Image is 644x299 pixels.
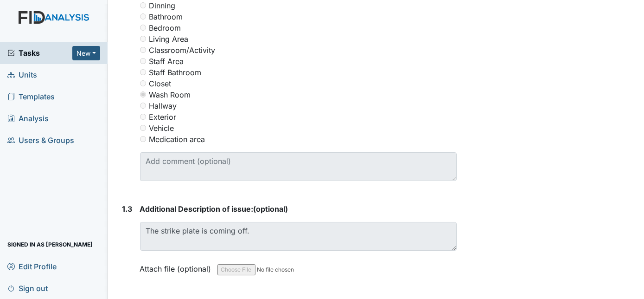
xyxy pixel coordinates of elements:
label: Bedroom [149,22,181,33]
label: Bathroom [149,11,183,22]
span: Signed in as [PERSON_NAME] [7,237,93,252]
input: Bathroom [140,13,146,19]
input: Vehicle [140,125,146,131]
label: Classroom/Activity [149,45,216,56]
label: Closet [149,78,172,89]
label: Medication area [149,134,205,145]
span: Analysis [7,111,49,126]
span: Units [7,68,37,82]
input: Wash Room [140,91,146,97]
strong: (optional) [140,203,457,214]
span: Edit Profile [7,259,57,273]
label: Exterior [149,111,177,123]
input: Bedroom [140,25,146,31]
input: Dinning [140,2,146,8]
input: Medication area [140,136,146,142]
label: Wash Room [149,89,191,100]
label: Attach file (optional) [140,258,215,274]
label: Living Area [149,33,189,45]
span: Templates [7,90,55,104]
button: New [72,46,100,60]
a: Tasks [7,47,72,58]
label: 1.3 [122,203,133,214]
input: Exterior [140,114,146,120]
input: Hallway [140,103,146,109]
label: Staff Bathroom [149,67,202,78]
textarea: The strike plate is coming off. [140,222,457,251]
input: Closet [140,80,146,86]
input: Classroom/Activity [140,47,146,53]
input: Staff Area [140,58,146,64]
label: Hallway [149,100,177,111]
span: Sign out [7,281,48,295]
label: Vehicle [149,123,174,134]
label: Staff Area [149,56,184,67]
span: Users & Groups [7,133,74,148]
span: Additional Description of issue: [140,204,254,214]
input: Staff Bathroom [140,69,146,75]
input: Living Area [140,36,146,42]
